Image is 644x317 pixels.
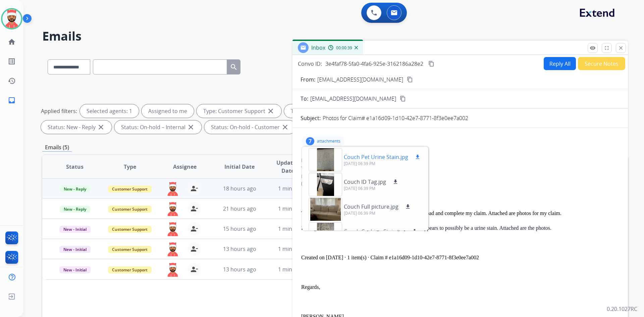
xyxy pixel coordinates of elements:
img: agent-avatar [166,242,179,256]
p: [DATE] 06:39 PM [344,186,399,191]
p: Photos for Claim# e1a16d09-1d10-42e7-8771-8f3e0ee7a002 [323,114,468,122]
p: Couch ID Tag.jpg [344,178,386,186]
span: Status [66,163,84,171]
img: agent-avatar [166,182,179,196]
mat-icon: close [97,123,105,131]
h2: Emails [42,30,628,43]
p: Applied filters: [41,107,77,115]
mat-icon: person_remove [190,225,198,233]
span: Customer Support [108,206,152,213]
p: [DATE] 06:39 PM [344,161,422,166]
p: Subject: [301,114,321,122]
mat-icon: home [8,38,16,46]
div: To: [301,165,619,172]
mat-icon: search [230,63,238,71]
mat-icon: download [415,154,421,160]
span: 1 minute ago [278,205,311,212]
mat-icon: download [392,179,398,185]
mat-icon: list_alt [8,57,16,65]
span: New - Initial [59,226,91,233]
img: agent-avatar [166,222,179,236]
mat-icon: download [405,204,411,210]
mat-icon: person_remove [190,245,198,253]
span: Customer Support [108,266,152,273]
span: The claim website was not working properly for me to upload and complete my claim. Attached are p... [301,210,561,216]
button: Reply All [544,57,576,70]
span: 18 hours ago [223,185,256,192]
img: avatar [2,9,21,28]
p: Couch Full picture.jpg [344,203,398,211]
mat-icon: person_remove [190,184,198,193]
p: attachments [317,139,340,144]
span: 1 minute ago [278,225,311,232]
mat-icon: content_copy [428,61,434,67]
span: 21 hours ago [223,205,256,212]
span: New - Reply [60,186,90,193]
div: Status: On-hold - Customer [204,120,296,134]
span: Regards, [301,284,320,290]
span: Assignee [173,163,197,171]
span: 15 hours ago [223,225,256,232]
p: [EMAIL_ADDRESS][DOMAIN_NAME] [317,75,403,84]
span: 00:00:39 [336,45,352,51]
div: Type: Shipping Protection [284,104,372,118]
div: Date: [301,173,619,180]
mat-icon: close [618,45,624,51]
span: Customer Support [108,226,152,233]
p: Emails (5) [42,143,72,152]
span: Customer Support [108,246,152,253]
div: Status: New - Reply [41,120,112,134]
mat-icon: remove_red_eye [590,45,596,51]
span: Updated Date [273,159,303,175]
img: agent-avatar [166,263,179,277]
p: Couch Pet Urine Stain.jpg [344,153,408,161]
div: Selected agents: 1 [80,104,139,118]
mat-icon: history [8,77,16,85]
span: Inbox [311,44,325,51]
mat-icon: person_remove [190,265,198,273]
mat-icon: fullscreen [604,45,610,51]
span: Created on [DATE] · 1 item(s) · Claim # e1a16d09-1d10-42e7-8771-8f3e0ee7a002 [301,255,479,260]
span: Customer Support [108,186,152,193]
span: Hello, [DOMAIN_NAME] [301,181,355,187]
mat-icon: person_remove [190,205,198,213]
mat-icon: content_copy [400,96,406,102]
span: New - Initial [59,266,91,273]
div: Type: Customer Support [197,104,281,118]
div: Status: On-hold – Internal [114,120,202,134]
mat-icon: close [187,123,195,131]
span: I thought the stain was from my dog throwing up, but it appears to possibly be a urine stain. Att... [301,225,551,231]
span: 1 minute ago [278,245,311,253]
span: 1 minute ago [278,185,311,192]
div: Assigned to me [142,104,194,118]
span: Type [124,163,136,171]
p: 0.20.1027RC [607,305,637,313]
mat-icon: inbox [8,96,16,104]
div: 7 [306,137,314,145]
span: 1 minute ago [278,266,311,273]
span: Initial Date [224,163,255,171]
p: Convo ID: [298,60,322,68]
span: 13 hours ago [223,245,256,253]
span: [EMAIL_ADDRESS][DOMAIN_NAME] [310,95,396,103]
span: New - Initial [59,246,91,253]
mat-icon: download [412,228,418,234]
mat-icon: content_copy [407,76,413,83]
span: 3e4faf78-5fa0-4fa6-925e-3162186a28e2 [325,60,423,67]
div: From: [301,157,619,164]
img: agent-avatar [166,202,179,216]
span: New - Reply [60,206,90,213]
mat-icon: close [267,107,275,115]
span: 13 hours ago [223,266,256,273]
p: From: [301,75,315,84]
p: Couch Cushion Stain.jpg [344,227,405,235]
mat-icon: close [281,123,289,131]
p: To: [301,95,308,103]
button: Secure Notes [578,57,625,70]
p: [DATE] 06:39 PM [344,211,412,216]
